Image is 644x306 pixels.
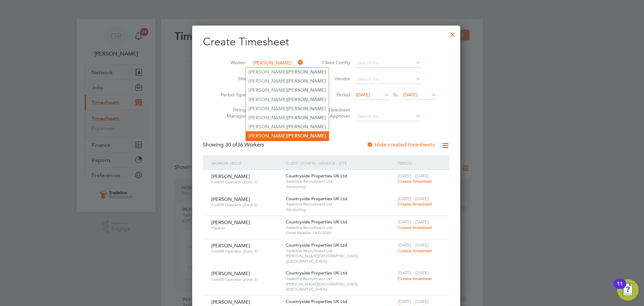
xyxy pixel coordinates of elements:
span: Create timesheet [398,225,432,230]
b: [PERSON_NAME] [287,78,326,84]
span: Create timesheet [398,178,432,184]
span: [PERSON_NAME][GEOGRAPHIC_DATA] ([GEOGRAPHIC_DATA]) [286,253,394,264]
span: Countryside Properties UK Ltd [286,173,347,179]
span: Tradeline Recruitment Ltd [286,225,394,230]
span: [PERSON_NAME][GEOGRAPHIC_DATA] ([GEOGRAPHIC_DATA]) [286,281,394,292]
span: Westoning [286,184,394,189]
label: Timesheet Approver [320,107,350,119]
li: [PERSON_NAME] [246,95,329,104]
span: Tradeline Recruitment Ltd [286,276,394,281]
input: Search for... [251,58,303,68]
span: Create timesheet [398,248,432,254]
div: Showing [203,141,265,148]
span: Great Haddon 1A (VSEM) [286,230,394,235]
label: Worker [216,59,246,65]
span: [PERSON_NAME] [211,196,250,202]
span: [PERSON_NAME] [211,299,250,305]
span: Forklift Operator (Zone 3) [211,179,281,185]
input: Search for... [355,112,421,121]
span: [DATE] [403,92,418,98]
li: [PERSON_NAME] [246,68,329,77]
li: [PERSON_NAME] [246,131,329,140]
b: [PERSON_NAME] [287,124,326,130]
span: Tradeline Recruitment Ltd [286,179,394,184]
span: [PERSON_NAME] [211,270,250,276]
h2: Create Timesheet [203,35,449,49]
span: [DATE] - [DATE] [398,219,429,225]
span: [DATE] [356,92,370,98]
b: [PERSON_NAME] [287,133,326,139]
label: Hiring Manager [216,107,246,119]
span: Countryside Properties UK Ltd [286,196,347,202]
label: Site [216,76,246,82]
span: 36 Workers [225,141,264,148]
span: Forklift Operator (Zone 3) [211,249,281,254]
span: Countryside Properties UK Ltd [286,299,347,304]
input: Search for... [355,75,421,84]
label: Hide created timesheets [367,141,435,148]
li: [PERSON_NAME] [246,86,329,95]
button: Open Resource Center, 11 new notifications [617,279,639,301]
b: [PERSON_NAME] [287,69,326,75]
span: Countryside Properties UK Ltd [286,219,347,225]
li: [PERSON_NAME] [246,122,329,131]
span: Forklift Operator (Zone 3) [211,202,281,208]
label: Period Type [216,92,246,98]
span: [DATE] - [DATE] [398,299,429,304]
b: [PERSON_NAME] [287,87,326,93]
span: [PERSON_NAME] [211,243,250,249]
div: 11 [617,284,623,293]
span: Cleaner [211,225,281,231]
li: [PERSON_NAME] [246,104,329,113]
b: [PERSON_NAME] [287,115,326,121]
span: [DATE] - [DATE] [398,173,429,179]
span: [DATE] - [DATE] [398,196,429,202]
label: Client Config [320,59,350,65]
div: Worker / Role [210,155,284,171]
b: [PERSON_NAME] [287,97,326,102]
span: [PERSON_NAME] [211,173,250,179]
li: [PERSON_NAME] [246,113,329,122]
span: Tradeline Recruitment Ltd [286,202,394,207]
span: Tradeline Recruitment Ltd [286,248,394,254]
span: 30 of [225,141,237,148]
div: Period [396,155,443,171]
input: Search for... [355,58,421,68]
b: [PERSON_NAME] [287,106,326,112]
span: To [391,90,399,99]
span: Create timesheet [398,201,432,207]
label: Vendor [320,76,350,82]
span: [PERSON_NAME] [211,219,250,225]
span: [DATE] - [DATE] [398,270,429,276]
span: Forklift Operator (Zone 3) [211,277,281,282]
span: [DATE] - [DATE] [398,242,429,248]
li: [PERSON_NAME] [246,77,329,86]
span: Create timesheet [398,276,432,281]
span: Countryside Properties UK Ltd [286,242,347,248]
span: Westoning [286,207,394,212]
label: Period [320,92,350,98]
div: Client Config / Vendor / Site [284,155,396,171]
span: Countryside Properties UK Ltd [286,270,347,276]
